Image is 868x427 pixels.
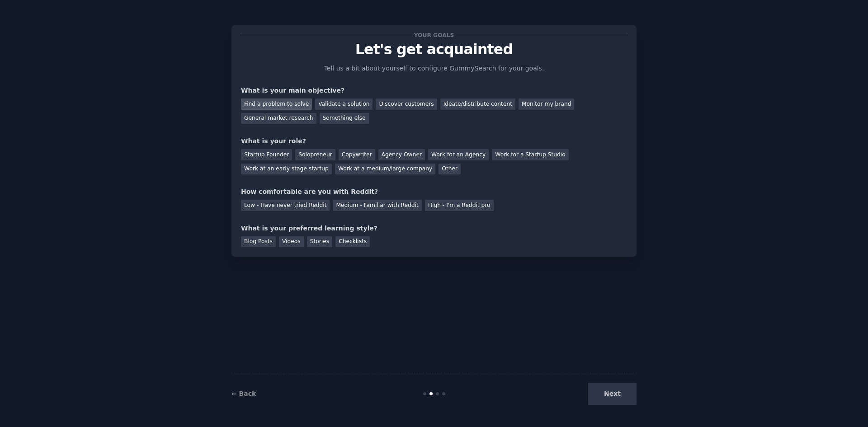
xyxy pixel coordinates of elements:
div: Solopreneur [295,149,335,160]
div: Copywriter [339,149,375,160]
div: Agency Owner [378,149,425,160]
div: Videos [279,236,304,248]
div: Work for a Startup Studio [492,149,568,160]
div: Ideate/distribute content [440,99,515,110]
div: Discover customers [376,99,437,110]
div: High - I'm a Reddit pro [425,200,494,211]
span: Your goals [412,30,456,40]
div: Work at an early stage startup [241,164,332,175]
div: What is your main objective? [241,86,627,95]
div: General market research [241,113,316,124]
div: Monitor my brand [519,99,574,110]
div: Checklists [335,236,370,248]
div: Low - Have never tried Reddit [241,200,330,211]
p: Let's get acquainted [241,42,627,57]
div: Startup Founder [241,149,292,160]
div: Validate a solution [315,99,373,110]
div: Work at a medium/large company [335,164,435,175]
a: ← Back [231,390,256,397]
div: What is your preferred learning style? [241,224,627,233]
div: Something else [320,113,369,124]
div: How comfortable are you with Reddit? [241,187,627,197]
div: Find a problem to solve [241,99,312,110]
p: Tell us a bit about yourself to configure GummySearch for your goals. [320,64,548,73]
div: Work for an Agency [428,149,489,160]
div: Other [439,164,461,175]
div: Medium - Familiar with Reddit [333,200,421,211]
div: Stories [307,236,332,248]
div: What is your role? [241,136,627,146]
div: Blog Posts [241,236,276,248]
